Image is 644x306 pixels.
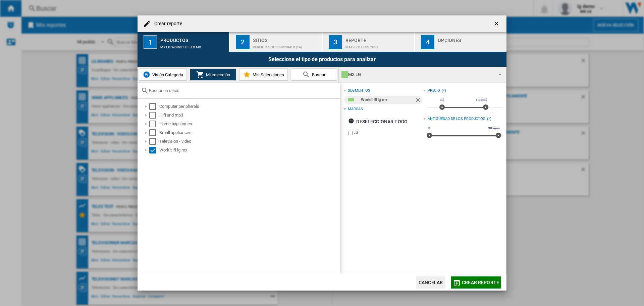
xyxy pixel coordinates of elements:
md-checkbox: Select [149,147,159,154]
div: Television - video [159,138,339,145]
div: Computer peripherals [159,103,339,110]
button: 2 Sitios Perfil predeterminado (14) [230,32,322,52]
button: Buscar [291,69,337,81]
img: wiser-icon-blue.png [143,71,151,79]
div: Productos [160,35,226,42]
label: LG [354,130,423,135]
div: Marcas [348,106,363,112]
button: 4 Opciones [415,32,506,52]
button: getI18NText('BUTTONS.CLOSE_DIALOG') [490,17,504,31]
button: 3 Reporte Matriz de precios [323,32,415,52]
div: Precio [428,88,440,93]
div: Home appliances [159,121,339,127]
button: Visión Categoría [139,69,187,81]
div: MX LG [341,70,493,79]
button: Deseleccionar todo [346,116,410,128]
span: 30 años [487,126,501,131]
div: Small appliances [159,129,339,136]
span: 10000$ [475,97,488,103]
div: Sitios [253,35,319,42]
div: Deseleccionar todo [348,116,408,128]
div: segmentos [348,88,370,93]
md-checkbox: Select [149,129,159,136]
md-checkbox: Select [149,121,159,127]
button: Cancelar [416,276,445,289]
div: MX LG:Workit lfl lg mx [160,42,226,49]
div: Seleccione el tipo de productos para analizar [138,52,506,67]
button: Mis Selecciones [239,69,288,81]
span: Mis Selecciones [251,72,284,77]
span: Crear reporte [462,280,499,285]
input: Buscar en sitios [149,88,337,93]
div: Opciones [438,35,504,42]
span: 0 [427,126,431,131]
input: brand.name [348,131,353,135]
div: Workit lfl lg mx [159,147,339,154]
div: 1 [144,35,157,49]
span: Mi colección [204,72,230,77]
div: 4 [421,35,434,49]
div: Reporte [345,35,412,42]
div: Perfil predeterminado (14) [253,42,319,49]
span: 0$ [439,97,445,103]
ng-md-icon: Quitar [415,97,423,105]
button: Crear reporte [451,276,501,289]
h4: Crear reporte [151,20,182,27]
md-checkbox: Select [149,112,159,119]
div: 2 [236,35,250,49]
div: Antigüedad de los productos [428,116,485,122]
span: Visión Categoría [151,72,183,77]
div: Workit lfl lg mx [361,96,414,104]
button: 1 Productos MX LG:Workit lfl lg mx [138,32,230,52]
div: Hifi and mp3 [159,112,339,119]
div: 3 [329,35,342,49]
md-checkbox: Select [149,103,159,110]
button: Mi colección [190,69,236,81]
md-checkbox: Select [149,138,159,145]
span: Buscar [310,72,325,77]
ng-md-icon: getI18NText('BUTTONS.CLOSE_DIALOG') [493,20,501,28]
div: Matriz de precios [345,42,412,49]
